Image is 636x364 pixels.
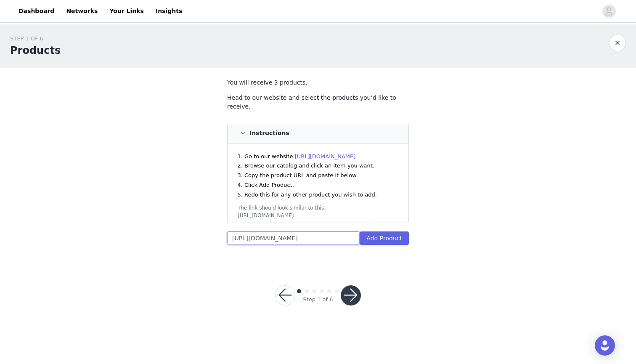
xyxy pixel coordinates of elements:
h1: Products [10,43,61,58]
button: Add Product [360,231,409,245]
div: The link should look similar to this: [238,204,398,212]
li: Click Add Product. [244,181,394,189]
h4: Instructions [249,130,289,137]
a: Insights [151,2,187,21]
input: Store Product URL [227,231,360,245]
li: Go to our website: [244,152,394,161]
a: Networks [61,2,103,21]
p: You will receive 3 products. [227,78,409,87]
a: [URL][DOMAIN_NAME] [295,153,356,159]
div: Step 1 of 6 [303,295,333,304]
div: [URL][DOMAIN_NAME] [238,212,398,219]
li: Copy the product URL and paste it below. [244,171,394,180]
li: Browse our catalog and click an item you want. [244,162,394,170]
div: avatar [605,5,613,18]
div: STEP 1 OF 6 [10,35,61,43]
div: Open Intercom Messenger [595,335,615,356]
a: Dashboard [13,2,59,21]
p: Head to our website and select the products you’d like to receive. [227,93,409,111]
a: Your Links [104,2,149,21]
li: Redo this for any other product you wish to add. [244,191,394,199]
